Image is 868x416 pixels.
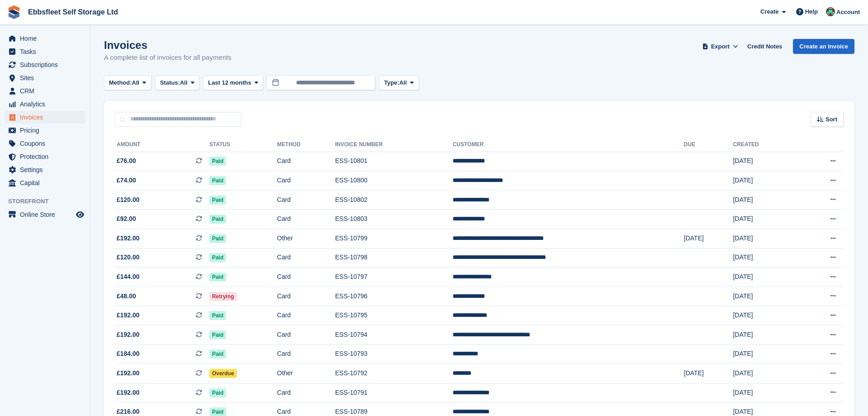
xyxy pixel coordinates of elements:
td: ESS-10794 [335,325,453,345]
span: Storefront [8,197,90,206]
span: £92.00 [117,214,136,224]
a: menu [5,32,85,45]
span: Type: [384,78,399,87]
button: Type: All [379,76,419,91]
a: menu [5,58,85,71]
span: Account [836,8,860,17]
span: All [180,78,188,87]
span: £144.00 [117,272,140,282]
th: Status [209,138,277,152]
span: £192.00 [117,368,140,378]
span: £192.00 [117,388,140,397]
span: £192.00 [117,330,140,339]
h1: Invoices [104,39,231,51]
a: menu [5,45,85,58]
span: Sort [826,115,837,124]
span: £74.00 [117,176,136,185]
span: Last 12 months [208,78,251,87]
span: Invoices [20,111,74,124]
span: Paid [209,196,226,205]
td: ESS-10796 [335,287,453,306]
td: ESS-10793 [335,344,453,364]
span: £120.00 [117,195,140,205]
span: Paid [209,215,226,224]
td: ESS-10795 [335,306,453,325]
span: All [132,78,140,87]
span: Retrying [209,292,237,301]
span: Settings [20,163,74,176]
td: Other [277,364,335,383]
span: Status: [160,78,180,87]
td: Other [277,229,335,249]
span: Create [760,7,778,16]
td: Card [277,152,335,171]
td: [DATE] [733,210,797,229]
td: ESS-10797 [335,268,453,287]
td: [DATE] [733,364,797,383]
span: £48.00 [117,292,136,301]
span: Paid [209,234,226,243]
td: [DATE] [733,268,797,287]
td: [DATE] [733,248,797,268]
span: £120.00 [117,253,140,262]
img: stora-icon-8386f47178a22dfd0bd8f6a31ec36ba5ce8667c1dd55bd0f319d3a0aa187defe.svg [7,5,21,19]
td: Card [277,268,335,287]
td: [DATE] [733,229,797,249]
span: Home [20,32,74,45]
td: Card [277,210,335,229]
td: ESS-10803 [335,210,453,229]
span: £192.00 [117,234,140,243]
span: Method: [109,78,132,87]
a: menu [5,163,85,176]
span: Sites [20,72,74,84]
button: Last 12 months [203,76,263,91]
span: Help [805,7,818,16]
td: Card [277,306,335,325]
td: [DATE] [733,152,797,171]
span: Paid [209,311,226,320]
a: Create an Invoice [793,39,854,54]
span: Paid [209,273,226,282]
th: Method [277,138,335,152]
span: Capital [20,177,74,189]
th: Created [733,138,797,152]
button: Method: All [104,76,151,91]
th: Invoice Number [335,138,453,152]
td: ESS-10802 [335,190,453,210]
span: Analytics [20,98,74,110]
a: menu [5,98,85,110]
td: [DATE] [733,344,797,364]
span: Coupons [20,137,74,150]
a: menu [5,72,85,84]
a: menu [5,124,85,137]
td: [DATE] [684,364,733,383]
td: ESS-10801 [335,152,453,171]
span: £184.00 [117,349,140,359]
a: menu [5,177,85,189]
a: Credit Notes [744,39,786,54]
span: All [399,78,407,87]
td: [DATE] [733,325,797,345]
p: A complete list of invoices for all payments [104,53,231,63]
td: Card [277,344,335,364]
td: [DATE] [733,306,797,325]
button: Status: All [155,76,199,91]
a: Ebbsfleet Self Storage Ltd [24,5,122,19]
span: Export [711,42,730,51]
td: Card [277,383,335,402]
td: [DATE] [733,190,797,210]
a: menu [5,208,85,221]
td: ESS-10792 [335,364,453,383]
span: Paid [209,330,226,339]
span: CRM [20,85,74,97]
img: George Spring [826,7,835,16]
th: Due [684,138,733,152]
th: Customer [453,138,684,152]
a: menu [5,85,85,97]
span: Overdue [209,369,237,378]
td: Card [277,190,335,210]
a: menu [5,111,85,124]
a: Preview store [75,209,85,220]
td: Card [277,287,335,306]
td: [DATE] [684,229,733,249]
